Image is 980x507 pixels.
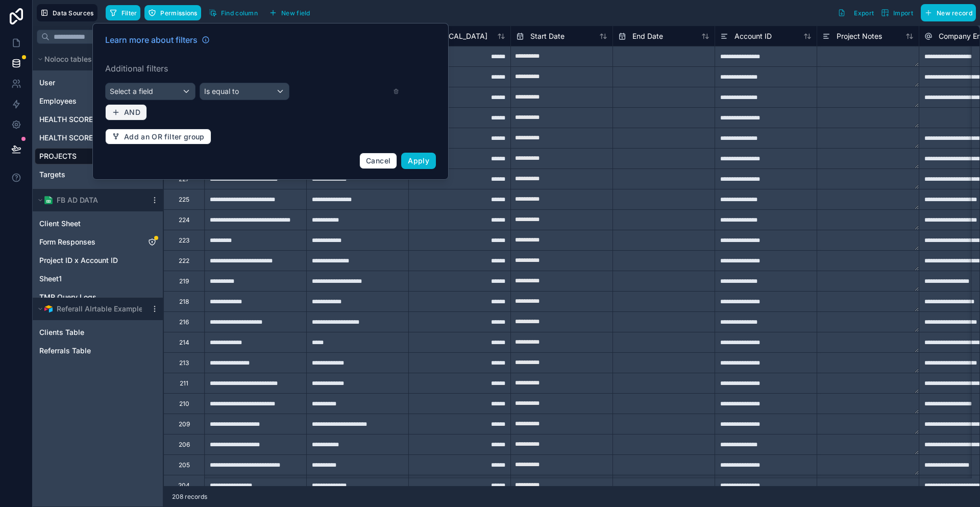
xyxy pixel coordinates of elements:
div: 213 [179,359,189,367]
button: Select a field [105,83,195,100]
div: 225 [179,196,189,204]
div: 210 [179,400,189,408]
button: Cancel [359,153,397,169]
div: 206 [179,441,190,449]
button: Is equal to [200,83,290,100]
span: Apply [408,156,429,165]
div: 218 [179,298,189,306]
button: Find column [205,5,261,20]
button: Import [877,4,917,21]
span: Export [854,9,874,17]
div: 211 [180,379,188,388]
span: Filter [121,9,137,17]
div: 223 [179,236,189,245]
div: 216 [179,318,189,326]
span: 208 records [172,493,207,501]
div: 214 [179,339,189,347]
span: Project Notes [837,31,882,41]
button: Filter [106,5,141,20]
button: AND [105,104,147,120]
span: Permissions [160,9,197,17]
div: 204 [178,481,190,490]
button: Permissions [144,5,201,20]
span: [MEDICAL_DATA] [428,31,487,41]
span: Is equal to [204,87,239,95]
button: New record [921,4,976,21]
span: Add an OR filter group [124,132,205,141]
button: Add an OR filter group [105,129,211,145]
div: 219 [179,277,189,285]
span: AND [124,108,140,117]
a: Permissions [144,5,205,20]
span: Start Date [530,31,565,41]
div: 209 [179,420,190,428]
span: Select a field [110,87,153,95]
span: Learn more about filters [105,34,198,46]
a: Learn more about filters [105,34,210,46]
label: Additional filters [105,62,436,75]
button: Export [834,4,877,21]
div: 224 [179,216,190,224]
button: Apply [401,153,436,169]
span: New record [937,9,972,17]
div: 222 [179,257,189,265]
button: Data Sources [37,4,97,21]
button: New field [265,5,314,20]
a: New record [917,4,976,21]
span: Import [893,9,913,17]
span: Account ID [734,31,772,41]
span: Cancel [366,156,390,165]
span: New field [281,9,310,17]
span: Find column [221,9,258,17]
span: End Date [632,31,663,41]
span: Data Sources [53,9,94,17]
div: 205 [179,461,190,469]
